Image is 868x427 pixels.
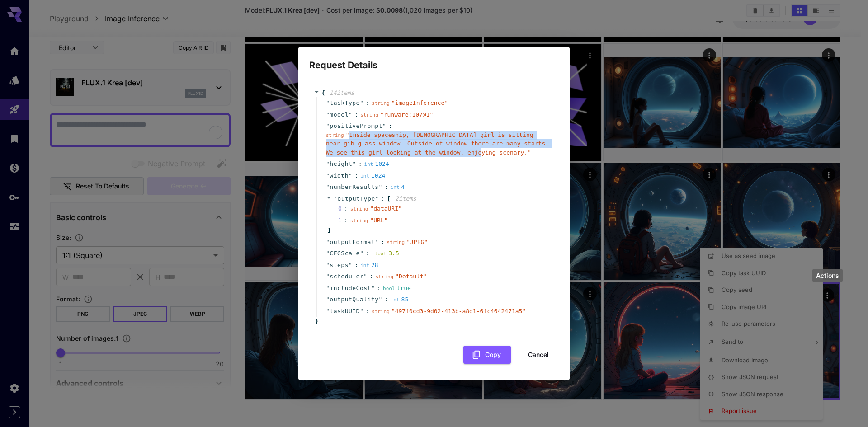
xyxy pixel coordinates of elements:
[360,308,363,314] span: "
[379,296,382,303] span: "
[360,112,378,118] span: string
[330,272,363,281] span: scheduler
[371,285,375,291] span: "
[388,122,392,131] span: :
[354,261,358,270] span: :
[344,204,348,213] div: :
[321,89,325,98] span: {
[334,195,337,202] span: "
[326,285,330,291] span: "
[326,122,330,129] span: "
[375,195,379,202] span: "
[385,295,388,304] span: :
[349,172,352,179] span: "
[326,131,549,156] span: " Inside spaceship, [DEMOGRAPHIC_DATA] girl is sitting near gib glass window. Outside of window t...
[370,205,401,212] span: " dataURI "
[350,218,368,224] span: string
[518,346,559,364] button: Cancel
[375,239,378,245] span: "
[337,195,375,202] span: outputType
[463,346,511,364] button: Copy
[364,160,389,169] div: 1024
[406,239,428,245] span: " JPEG "
[338,216,350,225] span: 1
[326,111,330,118] span: "
[326,250,330,257] span: "
[330,160,352,169] span: height
[370,272,373,281] span: :
[359,160,362,169] span: :
[330,89,354,96] span: 14 item s
[372,251,387,257] span: float
[330,307,360,316] span: taskUUID
[380,111,433,118] span: " runware:107@1 "
[395,195,416,202] span: 2 item s
[395,273,427,280] span: " Default "
[330,171,349,180] span: width
[377,284,381,293] span: :
[330,183,378,192] span: numberResults
[360,261,378,270] div: 28
[330,110,349,119] span: model
[326,296,330,303] span: "
[350,206,368,212] span: string
[352,160,356,167] span: "
[326,160,330,167] span: "
[392,308,526,314] span: " 497f0cd3-9d02-413b-a8d1-6fc4642471a5 "
[326,308,330,314] span: "
[344,216,348,225] div: :
[383,286,395,291] span: bool
[387,194,391,203] span: [
[364,161,373,167] span: int
[330,295,378,304] span: outputQuality
[326,273,330,280] span: "
[391,183,405,192] div: 4
[298,47,570,72] h2: Request Details
[381,238,385,247] span: :
[383,284,411,293] div: true
[391,184,400,190] span: int
[330,99,360,108] span: taskType
[326,262,330,268] span: "
[363,273,367,280] span: "
[330,284,371,293] span: includeCost
[372,100,390,106] span: string
[349,111,352,118] span: "
[391,295,409,304] div: 85
[366,307,369,316] span: :
[387,239,405,245] span: string
[375,274,393,280] span: string
[360,173,369,179] span: int
[326,226,331,235] span: ]
[366,99,369,108] span: :
[326,172,330,179] span: "
[360,250,363,257] span: "
[330,238,375,247] span: outputFormat
[349,262,352,268] span: "
[370,217,387,224] span: " URL "
[366,249,369,258] span: :
[314,317,319,326] span: }
[326,239,330,245] span: "
[382,122,386,129] span: "
[360,171,385,180] div: 1024
[326,99,330,106] span: "
[392,99,448,106] span: " imageInference "
[381,194,385,203] span: :
[372,309,390,314] span: string
[354,110,358,119] span: :
[326,132,344,138] span: string
[360,263,369,268] span: int
[385,183,388,192] span: :
[360,99,363,106] span: "
[354,171,358,180] span: :
[326,183,330,190] span: "
[812,269,843,282] div: Actions
[330,249,360,258] span: CFGScale
[379,183,382,190] span: "
[372,249,399,258] div: 3.5
[330,261,349,270] span: steps
[338,204,350,213] span: 0
[391,297,400,303] span: int
[330,122,382,131] span: positivePrompt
